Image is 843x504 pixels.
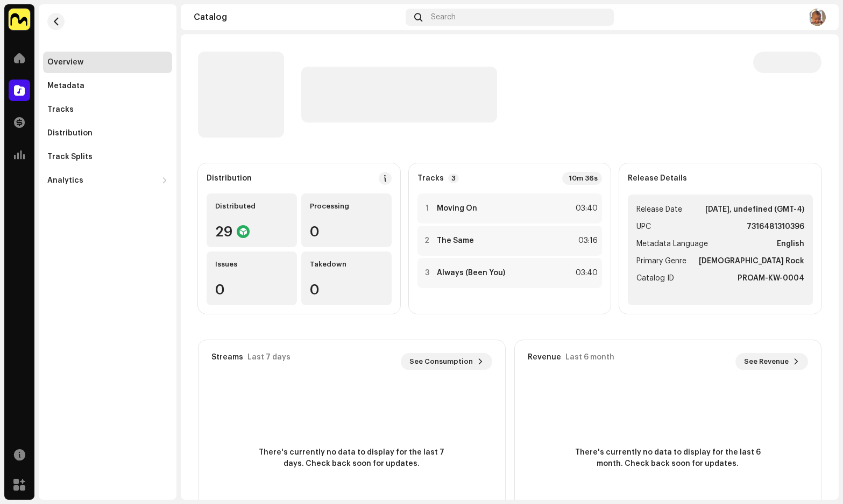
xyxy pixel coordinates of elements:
div: Streams [211,353,243,362]
div: Analytics [47,176,83,185]
re-m-nav-item: Tracks [43,99,172,120]
span: See Consumption [409,351,473,372]
div: Last 7 days [247,353,291,362]
span: Release Date [636,203,682,216]
strong: PROAM-KW-0004 [738,272,804,285]
span: Metadata Language [636,237,708,250]
strong: [DATE], undefined (GMT-4) [705,203,804,216]
div: Distribution [207,174,252,183]
span: There's currently no data to display for the last 7 days. Check back soon for updates. [255,447,449,470]
div: Metadata [47,82,84,90]
button: See Revenue [735,353,808,370]
div: Last 6 month [565,353,614,362]
strong: Tracks [417,174,444,183]
span: Primary Genre [636,255,686,268]
strong: English [777,237,804,250]
div: Overview [47,58,83,67]
re-m-nav-dropdown: Analytics [43,170,172,191]
re-m-nav-item: Track Splits [43,146,172,168]
div: 10m 36s [562,172,602,185]
re-m-nav-item: Distribution [43,123,172,144]
span: Catalog ID [636,272,674,285]
div: Revenue [528,353,561,362]
re-m-nav-item: Metadata [43,75,172,97]
strong: Release Details [628,174,687,183]
div: Processing [310,202,383,211]
p-badge: 3 [448,174,459,183]
div: 03:16 [574,234,598,247]
img: 1276ee5d-5357-4eee-b3c8-6fdbc920d8e6 [9,9,30,30]
re-m-nav-item: Overview [43,52,172,73]
div: Catalog [194,13,401,21]
div: Distributed [215,202,288,211]
span: There's currently no data to display for the last 6 month. Check back soon for updates. [571,447,764,470]
img: 3ec830b6-a674-45fc-9a05-45ceb15cb521 [809,9,826,26]
div: Takedown [310,260,383,269]
strong: 7316481310396 [747,220,804,233]
div: 03:40 [574,202,598,215]
div: Issues [215,260,288,269]
div: Track Splits [47,153,93,161]
div: 03:40 [574,267,598,279]
button: See Consumption [401,353,492,370]
span: UPC [636,220,651,233]
strong: The Same [437,236,474,245]
strong: Always (Been You) [437,269,505,277]
div: Distribution [47,129,93,138]
span: See Revenue [744,351,789,372]
strong: Moving On [437,204,477,213]
span: Search [431,13,456,21]
div: Tracks [47,105,74,114]
strong: [DEMOGRAPHIC_DATA] Rock [699,255,804,268]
